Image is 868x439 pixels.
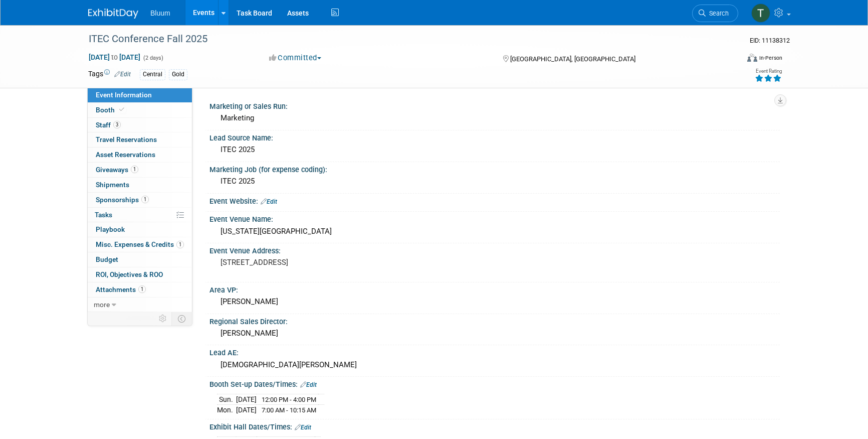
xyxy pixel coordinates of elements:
[169,69,187,80] div: Gold
[88,69,131,80] td: Tags
[209,194,780,207] div: Event Website:
[96,240,184,248] span: Misc. Expenses & Credits
[119,107,124,112] i: Booth reservation complete
[209,419,780,432] div: Exhibit Hall Dates/Times:
[96,166,138,174] span: Giveaways
[88,222,192,237] a: Playbook
[96,285,146,294] span: Attachments
[300,381,317,388] a: Edit
[217,357,772,373] div: [DEMOGRAPHIC_DATA][PERSON_NAME]
[131,166,138,173] span: 1
[217,110,772,126] div: Marketing
[114,71,131,78] a: Edit
[217,394,236,405] td: Sun.
[110,53,119,61] span: to
[747,54,757,62] img: Format-Inperson.png
[217,142,772,158] div: ITEC 2025
[95,211,112,219] span: Tasks
[217,224,772,239] div: [US_STATE][GEOGRAPHIC_DATA]
[209,314,780,327] div: Regional Sales Director:
[88,53,141,62] span: [DATE] [DATE]
[142,55,163,61] span: (2 days)
[88,9,138,19] img: ExhibitDay
[138,285,146,293] span: 1
[88,132,192,147] a: Travel Reservations
[510,55,635,63] span: [GEOGRAPHIC_DATA], [GEOGRAPHIC_DATA]
[85,30,723,48] div: ITEC Conference Fall 2025
[236,394,257,405] td: [DATE]
[209,377,780,390] div: Booth Set-up Dates/Times:
[209,282,780,295] div: Area VP:
[172,312,192,325] td: Toggle Event Tabs
[96,151,155,159] span: Asset Reservations
[755,69,782,74] div: Event Rating
[262,406,316,414] span: 7:00 AM - 10:15 AM
[96,135,157,143] span: Travel Reservations
[706,10,729,17] span: Search
[96,181,129,189] span: Shipments
[96,270,163,278] span: ROI, Objectives & ROO
[94,301,110,309] span: more
[88,237,192,252] a: Misc. Expenses & Credits1
[209,99,780,111] div: Marketing or Sales Run:
[266,53,325,63] button: Committed
[150,9,170,17] span: Bluum
[217,294,772,310] div: [PERSON_NAME]
[261,198,277,205] a: Edit
[140,69,165,80] div: Central
[209,162,780,175] div: Marketing Job (for expense coding):
[209,212,780,224] div: Event Venue Name:
[88,267,192,282] a: ROI, Objectives & ROO
[88,178,192,192] a: Shipments
[141,196,149,203] span: 1
[88,208,192,222] a: Tasks
[88,163,192,177] a: Giveaways1
[759,54,782,62] div: In-Person
[96,225,125,233] span: Playbook
[217,326,772,341] div: [PERSON_NAME]
[96,196,149,204] span: Sponsorships
[88,193,192,207] a: Sponsorships1
[217,405,236,415] td: Mon.
[692,5,738,22] a: Search
[96,255,118,263] span: Budget
[221,258,436,267] pre: [STREET_ADDRESS]
[96,91,152,99] span: Event Information
[88,282,192,297] a: Attachments1
[154,312,172,325] td: Personalize Event Tab Strip
[88,88,192,102] a: Event Information
[88,103,192,117] a: Booth
[113,121,121,128] span: 3
[751,4,770,23] img: Taylor Bradley
[88,148,192,162] a: Asset Reservations
[217,174,772,189] div: ITEC 2025
[209,243,780,256] div: Event Venue Address:
[679,52,782,67] div: Event Format
[96,121,121,129] span: Staff
[96,106,126,114] span: Booth
[88,118,192,132] a: Staff3
[209,345,780,358] div: Lead AE:
[88,252,192,267] a: Budget
[295,424,311,431] a: Edit
[88,298,192,312] a: more
[262,396,316,403] span: 12:00 PM - 4:00 PM
[209,130,780,143] div: Lead Source Name:
[750,37,790,44] span: Event ID: 11138312
[236,405,257,415] td: [DATE]
[176,241,184,248] span: 1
